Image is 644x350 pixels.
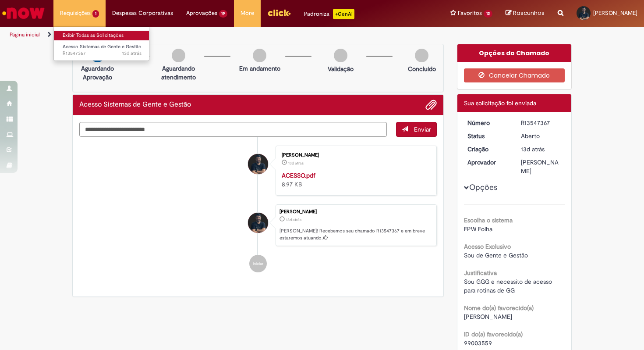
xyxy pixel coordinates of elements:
[288,161,304,166] span: 13d atrás
[328,64,354,73] p: Validação
[464,243,511,250] b: Acesso Exclusivo
[458,9,482,18] span: Favoritos
[464,339,492,347] span: 99003559
[267,6,291,19] img: click_logo_yellow_360x200.png
[60,9,91,18] span: Requisições
[464,304,534,312] b: Nome do(a) favorecido(a)
[92,10,99,18] span: 1
[10,31,40,38] a: Página inicial
[79,122,387,137] textarea: Digite sua mensagem aqui...
[464,251,528,259] span: Sou de Gente e Gestão
[521,145,545,153] time: 18/09/2025 14:16:35
[425,99,437,111] button: Adicionar anexos
[461,158,515,167] dt: Aprovador
[457,44,572,62] div: Opções do Chamado
[122,50,142,57] time: 18/09/2025 14:16:37
[414,125,431,133] span: Enviar
[334,49,347,62] img: img-circle-grey.png
[464,269,497,277] b: Justificativa
[282,171,428,189] div: 8.97 KB
[461,145,515,154] dt: Criação
[415,49,428,62] img: img-circle-grey.png
[464,99,536,107] span: Sua solicitação foi enviada
[248,154,268,174] div: Wender Ribeiro de Menezes
[219,10,228,18] span: 19
[76,64,119,82] p: Aguardando Aprovação
[464,68,565,82] button: Cancelar Chamado
[513,9,545,17] span: Rascunhos
[63,50,142,57] span: R13547367
[461,118,515,127] dt: Número
[521,158,562,175] div: [PERSON_NAME]
[280,209,432,214] div: [PERSON_NAME]
[282,171,315,179] a: ACESSO.pdf
[282,153,428,158] div: [PERSON_NAME]
[286,217,301,222] span: 13d atrás
[63,43,142,50] span: Acesso Sistemas de Gente e Gestão
[593,9,637,17] span: [PERSON_NAME]
[54,31,150,40] a: Exibir Todas as Solicitações
[464,278,554,294] span: Sou GGG e necessito de acesso para rotinas de GG
[396,122,437,137] button: Enviar
[79,204,437,246] li: Wender Ribeiro de Menezes
[112,9,173,18] span: Despesas Corporativas
[248,213,268,233] div: Wender Ribeiro de Menezes
[1,4,46,22] img: ServiceNow
[280,228,432,241] p: [PERSON_NAME]! Recebemos seu chamado R13547367 e em breve estaremos atuando.
[521,118,562,127] div: R13547367
[464,216,513,224] b: Escolha o sistema
[122,50,142,57] span: 13d atrás
[53,26,149,61] ul: Requisições
[7,27,423,43] ul: Trilhas de página
[521,145,545,153] span: 13d atrás
[79,101,191,109] h2: Acesso Sistemas de Gente e Gestão Histórico de tíquete
[186,9,217,18] span: Aprovações
[464,313,512,321] span: [PERSON_NAME]
[79,137,437,282] ul: Histórico de tíquete
[304,9,354,19] div: Padroniza
[461,132,515,140] dt: Status
[288,161,304,166] time: 18/09/2025 14:16:33
[241,9,254,18] span: More
[54,42,150,58] a: Aberto R13547367 : Acesso Sistemas de Gente e Gestão
[239,64,280,73] p: Em andamento
[253,49,266,62] img: img-circle-grey.png
[408,64,436,73] p: Concluído
[521,145,562,154] div: 18/09/2025 14:16:35
[506,9,545,18] a: Rascunhos
[286,217,301,222] time: 18/09/2025 14:16:35
[157,64,200,82] p: Aguardando atendimento
[172,49,185,62] img: img-circle-grey.png
[464,330,523,338] b: ID do(a) favorecido(a)
[464,225,492,233] span: FPW Folha
[521,132,562,140] div: Aberto
[484,10,492,18] span: 12
[333,9,354,19] p: +GenAi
